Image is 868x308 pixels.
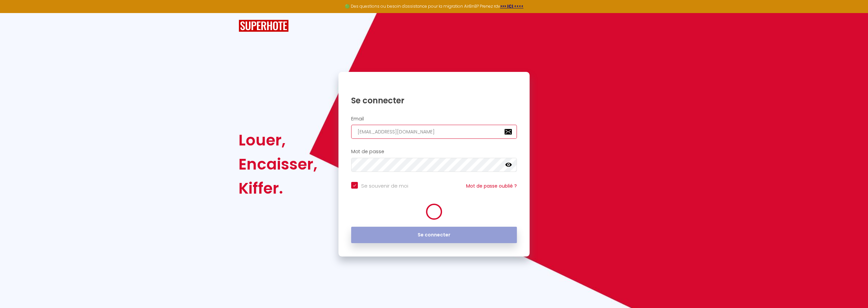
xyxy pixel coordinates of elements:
[351,125,517,139] input: Ton Email
[351,227,517,243] button: Se connecter
[466,183,517,189] a: Mot de passe oublié ?
[239,176,317,200] div: Kiffer.
[351,116,517,122] h2: Email
[239,128,317,152] div: Louer,
[239,20,289,32] img: SuperHote logo
[351,149,517,155] h2: Mot de passe
[351,95,517,106] h1: Se connecter
[500,3,524,9] a: >>> ICI <<<<
[239,152,317,176] div: Encaisser,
